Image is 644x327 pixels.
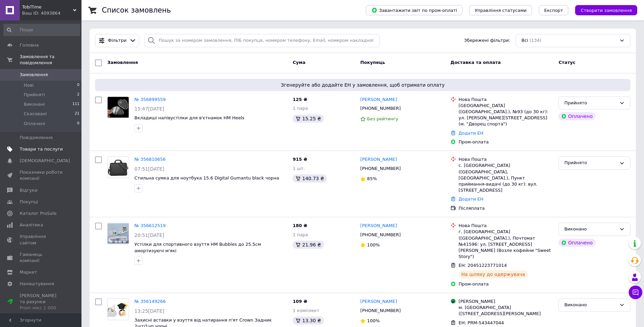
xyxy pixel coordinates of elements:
span: Оплачені [24,121,45,127]
span: Статус [558,60,575,65]
a: Фото товару [107,156,129,178]
div: [PHONE_NUMBER] [359,164,402,173]
span: Головна [20,42,39,48]
span: Нові [24,82,34,88]
span: 1 шт. [293,166,305,171]
span: 915 ₴ [293,157,307,162]
span: Створити замовлення [581,8,632,13]
span: 1 комплект [293,308,319,313]
span: 0 [77,82,79,88]
a: Додати ЕН [459,131,483,136]
a: Фото товару [107,97,129,118]
div: Оплачено [558,239,595,247]
span: Фільтри [108,37,127,44]
span: Збережені фільтри: [464,37,510,44]
div: 15.25 ₴ [293,115,324,123]
span: Cума [293,60,305,65]
span: [DEMOGRAPHIC_DATA] [20,158,70,164]
div: Виконано [564,226,617,233]
div: Нова Пошта [459,97,553,103]
input: Пошук [3,24,80,36]
span: 85% [367,176,377,181]
span: Замовлення та повідомлення [20,54,81,66]
div: м. [GEOGRAPHIC_DATA] ([STREET_ADDRESS][PERSON_NAME] [459,305,553,317]
span: 1 пара [293,232,308,237]
span: 13:25[DATE] [134,308,164,314]
div: Виконано [564,302,617,309]
span: 07:51[DATE] [134,166,164,172]
a: Фото товару [107,298,129,320]
div: Ваш ID: 4093864 [22,10,81,16]
span: 125 ₴ [293,97,307,102]
span: Повідомлення [20,135,53,141]
span: Гаманець компанії [20,252,63,264]
div: Прийнято [564,159,617,167]
a: Устілки для спортивного взуття HM Bubbles до 25.5см амортизуючі м'які [134,242,261,253]
span: Замовлення [107,60,138,65]
span: ЕН: PRM-543447044 [459,320,504,325]
button: Експорт [539,5,569,15]
div: Пром-оплата [459,281,553,287]
span: 15:47[DATE] [134,106,164,111]
button: Завантажити звіт по пром-оплаті [366,5,462,15]
h1: Список замовлень [102,6,171,14]
span: Товари та послуги [20,146,63,152]
div: [PHONE_NUMBER] [359,230,402,239]
a: Вкладиші напівустілки для в'єтнамок HM Heels [134,115,244,120]
span: Доставка та оплата [450,60,501,65]
a: № 356149266 [134,299,166,304]
div: Післяплата [459,205,553,211]
span: Покупці [20,199,38,205]
a: Стильна сумка для ноутбука 15.6 Digital Gumantu black чорна [134,175,279,180]
span: Відгуки [20,187,37,193]
a: [PERSON_NAME] [360,298,397,305]
span: Скасовані [24,111,47,117]
span: Експорт [544,8,563,13]
div: Прийнято [564,100,617,107]
a: Додати ЕН [459,196,483,202]
span: 1 пара [293,106,308,111]
a: [PERSON_NAME] [360,156,397,163]
span: 21 [75,111,79,117]
div: [PERSON_NAME] [459,298,553,305]
a: Створити замовлення [568,7,637,13]
div: [PHONE_NUMBER] [359,104,402,113]
div: На шляху до одержувача [459,270,528,278]
span: Покупець [360,60,385,65]
img: Фото товару [108,159,129,176]
div: [GEOGRAPHIC_DATA] ([GEOGRAPHIC_DATA].), №93 (до 30 кг): ул. [PERSON_NAME][STREET_ADDRESS] (м. "Дв... [459,103,553,127]
button: Створити замовлення [575,5,637,15]
a: [PERSON_NAME] [360,223,397,229]
button: Чат з покупцем [629,286,642,299]
span: 2 [77,92,79,98]
span: Каталог ProSale [20,210,56,217]
div: [PHONE_NUMBER] [359,306,402,315]
span: 100% [367,318,380,323]
a: № 356612519 [134,223,166,228]
a: № 356810656 [134,157,166,162]
div: г. [GEOGRAPHIC_DATA] ([GEOGRAPHIC_DATA].), Почтомат №41596: ул. [STREET_ADDRESS][PERSON_NAME] (Во... [459,229,553,260]
span: 109 ₴ [293,299,307,304]
span: 180 ₴ [293,223,307,228]
span: Управління статусами [475,8,527,13]
div: Нова Пошта [459,156,553,162]
input: Пошук за номером замовлення, ПІБ покупця, номером телефону, Email, номером накладної [145,34,380,47]
div: Prom мікс 1 000 [20,305,63,311]
div: 13.30 ₴ [293,316,324,325]
div: Оплачено [558,112,595,120]
span: 100% [367,242,380,247]
span: Завантажити звіт по пром-оплаті [371,7,457,13]
a: № 356899559 [134,97,166,102]
img: Фото товару [108,223,129,244]
div: Пром-оплата [459,139,553,145]
img: Фото товару [108,97,129,118]
span: Налаштування [20,281,54,287]
span: Всі [521,37,528,44]
span: Виконані [24,101,45,107]
img: Фото товару [108,302,129,316]
span: 0 [77,121,79,127]
div: 140.73 ₴ [293,174,327,183]
span: Маркет [20,269,37,275]
a: [PERSON_NAME] [360,97,397,103]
